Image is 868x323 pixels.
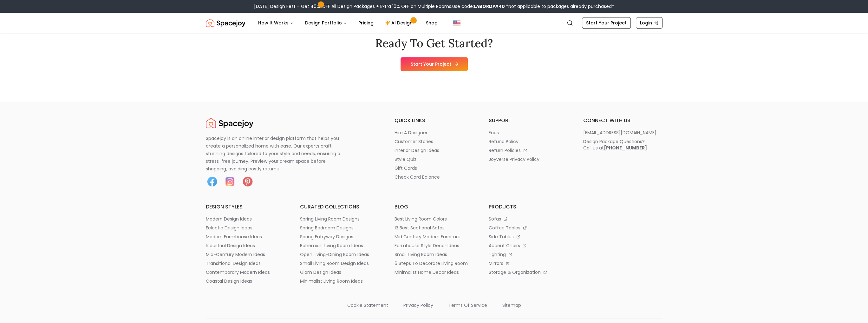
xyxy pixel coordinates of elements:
[206,216,252,222] p: modern design ideas
[489,234,568,240] a: side tables
[254,3,614,10] div: [DATE] Design Fest – Get 40% OFF All Design Packages + Extra 10% OFF on Multiple Rooms.
[448,302,487,308] p: terms of service
[300,260,379,267] a: small living room design ideas
[489,260,568,267] a: mirrors
[241,175,254,188] img: Pinterest icon
[300,260,369,267] p: small living room design ideas
[583,138,647,151] div: Design Package Questions? Call us at
[489,216,501,222] p: sofas
[300,269,341,275] p: glam design ideas
[489,251,506,258] p: lighting
[347,300,388,308] a: cookie statement
[353,16,379,29] a: Pricing
[583,129,656,136] p: [EMAIL_ADDRESS][DOMAIN_NAME]
[300,234,379,240] a: spring entryway designs
[206,242,285,249] a: industrial design ideas
[395,165,474,171] a: gift cards
[502,302,521,308] p: sitemap
[300,278,363,284] p: minimalist living room ideas
[403,300,433,308] a: privacy policy
[206,260,285,267] a: transitional design ideas
[300,251,369,258] p: open living-dining room ideas
[206,225,252,231] p: eclectic design ideas
[395,129,474,136] a: hire a designer
[206,251,285,258] a: mid-century modern ideas
[489,260,503,267] p: mirrors
[489,251,568,258] a: lighting
[206,251,265,258] p: mid-century modern ideas
[395,174,440,180] p: check card balance
[489,138,568,145] a: refund policy
[395,203,474,211] h6: blog
[300,203,379,211] h6: curated collections
[206,269,270,275] p: contemporary modern ideas
[395,269,474,275] a: minimalist home decor ideas
[489,269,568,275] a: storage & organization
[489,203,568,211] h6: products
[206,16,245,29] a: Spacejoy
[403,302,433,308] p: privacy policy
[395,216,447,222] p: best living room colors
[489,129,568,136] a: faqs
[489,129,499,136] p: faqs
[401,57,468,71] a: Start Your Project
[300,234,353,240] p: spring entryway designs
[583,129,662,136] a: [EMAIL_ADDRESS][DOMAIN_NAME]
[395,147,474,154] a: interior design ideas
[395,165,417,171] p: gift cards
[300,216,379,222] a: spring living room designs
[206,203,285,211] h6: design styles
[489,269,541,275] p: storage & organization
[375,37,493,49] h2: Ready To Get Started?
[300,242,379,249] a: bohemian living room ideas
[395,225,445,231] p: 13 best sectional sofas
[489,156,568,162] a: joyverse privacy policy
[206,16,245,29] img: Spacejoy Logo
[206,278,285,284] a: coastal design ideas
[395,260,468,267] p: 6 steps to decorate living room
[636,17,662,29] a: Login
[583,138,662,151] a: Design Package Questions?Call us at[PHONE_NUMBER]
[300,225,379,231] a: spring bedroom designs
[489,225,520,231] p: coffee tables
[395,251,474,258] a: small living room ideas
[253,16,299,29] button: How It Works
[505,3,614,10] span: *Not applicable to packages already purchased*
[489,138,519,145] p: refund policy
[604,145,647,151] b: [PHONE_NUMBER]
[453,19,460,27] img: United States
[300,242,363,249] p: bohemian living room ideas
[395,225,474,231] a: 13 best sectional sofas
[300,216,360,222] p: spring living room designs
[502,300,521,308] a: sitemap
[206,175,219,188] img: Facebook icon
[489,117,568,124] h6: support
[300,225,354,231] p: spring bedroom designs
[395,156,416,162] p: style quiz
[347,302,388,308] p: cookie statement
[206,269,285,275] a: contemporary modern ideas
[395,147,439,154] p: interior design ideas
[395,156,474,162] a: style quiz
[395,234,460,240] p: mid century modern furniture
[489,234,514,240] p: side tables
[395,138,474,145] a: customer stories
[300,278,379,284] a: minimalist living room ideas
[421,16,443,29] a: Shop
[300,16,352,29] button: Design Portfolio
[206,117,253,129] img: Spacejoy Logo
[452,3,505,10] span: Use code:
[489,147,568,154] a: return policies
[206,225,285,231] a: eclectic design ideas
[395,138,433,145] p: customer stories
[395,174,474,180] a: check card balance
[489,225,568,231] a: coffee tables
[489,147,521,154] p: return policies
[489,242,568,249] a: accent chairs
[489,156,539,162] p: joyverse privacy policy
[300,251,379,258] a: open living-dining room ideas
[395,242,459,249] p: farmhouse style decor ideas
[448,300,487,308] a: terms of service
[395,260,474,267] a: 6 steps to decorate living room
[224,175,236,188] img: Instagram icon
